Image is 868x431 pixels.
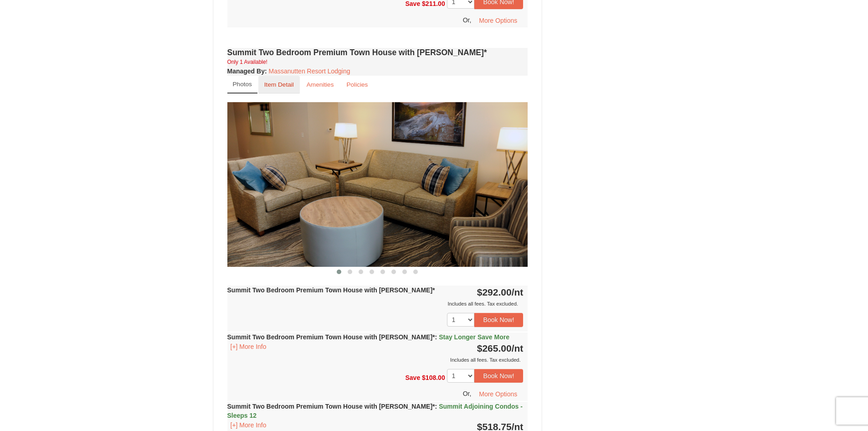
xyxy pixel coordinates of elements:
[307,81,334,88] small: Amenities
[227,68,265,75] span: Managed By
[227,48,528,57] h4: Summit Two Bedroom Premium Town House with [PERSON_NAME]*
[269,68,350,75] a: Massanutten Resort Lodging
[227,59,267,65] small: Only 1 Available!
[477,343,512,353] span: $265.00
[227,102,528,267] img: 18876286-226-9b0437ff.png
[301,76,340,93] a: Amenities
[435,333,437,341] span: :
[227,403,523,419] span: Summit Adjoining Condos - Sleeps 12
[512,287,524,297] span: /nt
[264,81,294,88] small: Item Detail
[435,403,437,410] span: :
[474,369,524,383] button: Book Now!
[227,355,524,364] div: Includes all fees. Tax excluded.
[227,342,270,352] button: [+] More Info
[346,81,368,88] small: Policies
[227,403,523,419] strong: Summit Two Bedroom Premium Town House with [PERSON_NAME]*
[405,374,420,381] span: Save
[512,343,524,353] span: /nt
[473,387,523,401] button: More Options
[227,286,435,294] strong: Summit Two Bedroom Premium Town House with [PERSON_NAME]*
[422,374,445,381] span: $108.00
[340,76,374,93] a: Policies
[473,14,523,27] button: More Options
[474,313,524,327] button: Book Now!
[477,287,524,297] strong: $292.00
[439,333,509,341] span: Stay Longer Save More
[463,390,472,397] span: Or,
[227,333,509,341] strong: Summit Two Bedroom Premium Town House with [PERSON_NAME]*
[227,420,270,430] button: [+] More Info
[227,68,267,75] strong: :
[227,76,257,93] a: Photos
[233,81,252,88] small: Photos
[463,16,472,23] span: Or,
[227,299,524,308] div: Includes all fees. Tax excluded.
[258,76,300,93] a: Item Detail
